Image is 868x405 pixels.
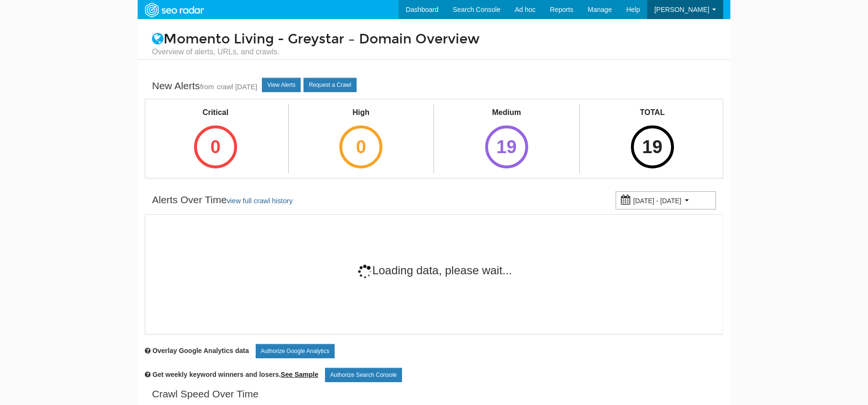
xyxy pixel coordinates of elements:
div: High [331,107,391,118]
span: Help [626,6,640,13]
span: Get weekly keyword winners and losers. [152,371,318,378]
small: Overview of alerts, URLs, and crawls. [152,47,716,57]
small: from [200,83,214,91]
span: Overlay chart with Google Analytics data [152,347,249,354]
div: 0 [339,125,382,168]
small: [DATE] - [DATE] [633,197,682,205]
img: SEORadar [141,1,207,19]
span: Loading data, please wait... [357,264,512,277]
div: 0 [194,125,237,168]
h1: Momento Living - Greystar – Domain Overview [145,32,723,57]
span: [PERSON_NAME] [654,6,709,13]
a: crawl [DATE] [217,83,258,91]
a: See Sample [281,371,318,378]
div: 19 [485,125,528,168]
div: Crawl Speed Over Time [152,387,259,401]
div: Medium [477,107,537,118]
span: Reports [550,6,574,13]
a: Request a Crawl [304,78,357,92]
div: 19 [631,125,674,168]
a: Authorize Search Console [325,368,402,382]
span: Manage [588,6,612,13]
img: 11-4dc14fe5df68d2ae899e237faf9264d6df02605dd655368cb856cd6ce75c7573.gif [357,264,372,279]
div: Alerts Over Time [152,193,293,208]
a: Authorize Google Analytics [256,344,335,358]
span: Ad hoc [515,6,536,13]
a: view full crawl history [227,197,293,205]
div: TOTAL [622,107,683,118]
div: Critical [185,107,246,118]
a: View Alerts [262,78,301,92]
div: New Alerts [152,79,257,94]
